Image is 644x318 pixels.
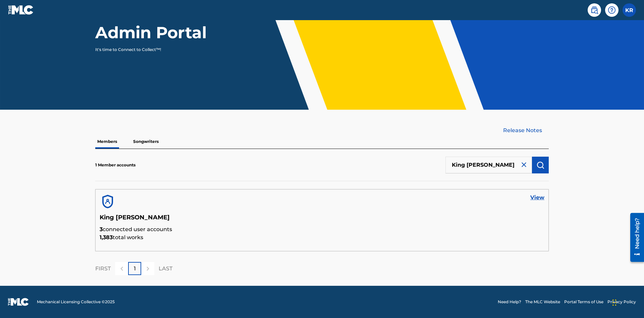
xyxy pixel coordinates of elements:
[95,47,212,53] p: It's time to Connect to Collect™!
[100,194,116,210] img: account
[100,225,544,233] p: connected user accounts
[536,161,544,169] img: Search Works
[590,6,598,14] img: search
[100,233,544,242] p: total works
[8,5,34,15] img: MLC Logo
[134,265,136,273] p: 1
[100,214,544,225] h5: King [PERSON_NAME]
[8,298,29,306] img: logo
[530,194,544,202] a: View
[159,265,172,273] p: LAST
[100,226,103,232] span: 3
[605,3,619,17] div: Help
[612,293,616,313] div: Drag
[525,299,560,305] a: The MLC Website
[95,162,136,168] p: 1 Member accounts
[588,3,601,17] a: Public Search
[445,157,532,173] input: Search Members
[623,3,636,17] div: User Menu
[95,135,119,149] p: Members
[520,161,528,169] img: close
[608,6,616,14] img: help
[95,265,111,273] p: FIRST
[37,299,115,305] span: Mechanical Licensing Collective © 2025
[498,299,521,305] a: Need Help?
[503,126,549,135] a: Release Notes
[607,299,636,305] a: Privacy Policy
[610,286,644,318] iframe: Chat Widget
[131,135,161,149] p: Songwriters
[564,299,603,305] a: Portal Terms of Use
[100,234,113,241] span: 1,383
[625,210,644,265] iframe: Resource Center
